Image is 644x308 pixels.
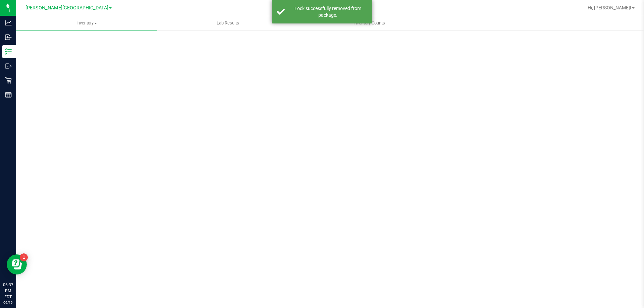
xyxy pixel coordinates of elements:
[5,77,12,84] inline-svg: Retail
[5,91,12,98] inline-svg: Reports
[288,5,367,18] div: Lock successfully removed from package.
[5,34,12,41] inline-svg: Inbound
[3,300,13,305] p: 09/19
[20,253,28,261] iframe: Resource center unread badge
[588,5,631,10] span: Hi, [PERSON_NAME]!
[157,16,299,30] a: Lab Results
[5,19,12,26] inline-svg: Analytics
[25,5,108,11] span: [PERSON_NAME][GEOGRAPHIC_DATA]
[5,63,12,69] inline-svg: Outbound
[16,16,157,30] a: Inventory
[3,282,13,300] p: 06:37 PM EDT
[7,254,27,274] iframe: Resource center
[16,20,157,26] span: Inventory
[208,20,248,26] span: Lab Results
[5,48,12,55] inline-svg: Inventory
